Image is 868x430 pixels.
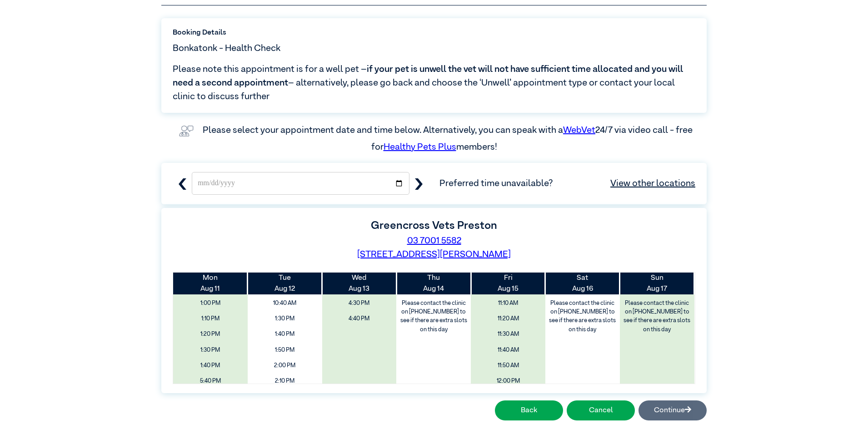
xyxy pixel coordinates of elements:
span: Preferred time unavailable? [439,177,695,190]
span: 11:30 AM [474,328,542,341]
span: 1:00 PM [176,297,244,310]
th: Aug 13 [322,273,397,294]
span: 10:40 AM [251,297,319,310]
label: Please contact the clinic on [PHONE_NUMBER] to see if there are extra slots on this day [397,297,470,336]
span: Bonkatonk - Health Check [173,41,280,55]
span: 11:10 AM [474,297,542,310]
th: Aug 11 [173,273,248,294]
span: 1:30 PM [176,344,244,357]
a: Healthy Pets Plus [384,142,456,152]
span: 12:00 PM [474,374,542,388]
th: Aug 15 [471,273,545,294]
span: 1:20 PM [176,328,244,341]
span: 4:30 PM [325,297,394,310]
button: Cancel [567,400,635,420]
a: 03 7001 5582 [407,236,461,245]
th: Aug 17 [620,273,694,294]
label: Booking Details [173,27,695,38]
span: 4:40 PM [325,312,394,325]
th: Aug 16 [545,273,620,294]
span: 1:40 PM [176,359,244,372]
img: vet [175,122,197,140]
span: 1:30 PM [251,312,319,325]
span: 11:50 AM [474,359,542,372]
a: WebVet [563,126,595,135]
label: Please select your appointment date and time below. Alternatively, you can speak with a 24/7 via ... [203,126,694,151]
label: Greencross Vets Preston [371,220,497,231]
span: if your pet is unwell the vet will not have sufficient time allocated and you will need a second ... [173,65,683,87]
a: [STREET_ADDRESS][PERSON_NAME] [357,250,511,259]
span: Please note this appointment is for a well pet – – alternatively, please go back and choose the ‘... [173,62,695,103]
a: View other locations [610,177,695,190]
span: 2:10 PM [251,374,319,388]
th: Aug 14 [396,273,471,294]
span: 5:40 PM [176,374,244,388]
label: Please contact the clinic on [PHONE_NUMBER] to see if there are extra slots on this day [621,297,693,336]
span: 11:20 AM [474,312,542,325]
span: 1:40 PM [251,328,319,341]
span: 1:10 PM [176,312,244,325]
span: 2:00 PM [251,359,319,372]
th: Aug 12 [248,273,322,294]
button: Back [495,400,563,420]
span: 1:50 PM [251,344,319,357]
label: Please contact the clinic on [PHONE_NUMBER] to see if there are extra slots on this day [546,297,619,336]
span: 11:40 AM [474,344,542,357]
